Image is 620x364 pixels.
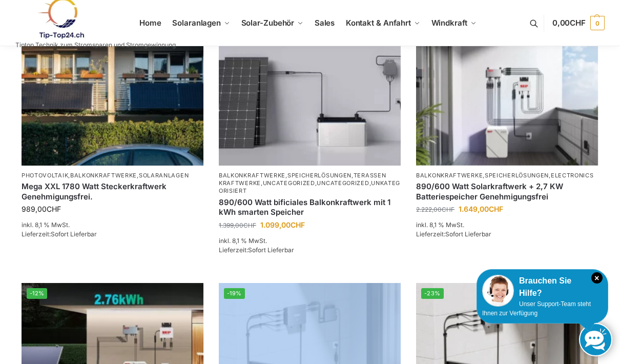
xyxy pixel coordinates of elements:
[15,42,176,48] p: Tiptop Technik zum Stromsparen und Stromgewinnung
[482,300,591,317] span: Unser Support-Team steht Ihnen zur Verfügung
[416,172,483,179] a: Balkonkraftwerke
[591,272,603,284] i: Schließen
[416,181,598,201] a: 890/600 Watt Solarkraftwerk + 2,7 KW Batteriespeicher Genehmigungsfrei
[445,230,491,238] span: Sofort Lieferbar
[416,230,491,238] span: Lieferzeit:
[260,220,305,229] bdi: 1.099,00
[22,205,61,213] bdi: 989,00
[219,197,401,217] a: 890/600 Watt bificiales Balkonkraftwerk mit 1 kWh smarten Speicher
[219,29,401,165] a: -21%ASE 1000 Batteriespeicher
[416,29,598,165] img: Steckerkraftwerk mit 2,7kwh-Speicher
[172,18,221,28] span: Solaranlagen
[219,179,400,194] a: Unkategorisiert
[22,230,97,238] span: Lieferzeit:
[22,220,203,230] p: inkl. 8,1 % MwSt.
[51,230,97,238] span: Sofort Lieferbar
[489,205,503,213] span: CHF
[317,179,369,187] a: Uncategorized
[570,18,586,28] span: CHF
[243,221,256,229] span: CHF
[416,29,598,165] a: -26%Steckerkraftwerk mit 2,7kwh-Speicher
[263,179,315,187] a: Uncategorized
[416,220,598,230] p: inkl. 8,1 % MwSt.
[551,172,594,179] a: Electronics
[139,172,189,179] a: Solaranlagen
[219,29,401,165] img: ASE 1000 Batteriespeicher
[416,206,454,213] bdi: 2.222,00
[416,172,598,179] p: , ,
[22,172,203,179] p: , ,
[219,246,294,254] span: Lieferzeit:
[70,172,137,179] a: Balkonkraftwerke
[219,236,401,246] p: inkl. 8,1 % MwSt.
[219,172,386,187] a: Terassen Kraftwerke
[485,172,549,179] a: Speicherlösungen
[431,18,467,28] span: Windkraft
[482,275,514,307] img: Customer service
[291,220,305,229] span: CHF
[219,172,285,179] a: Balkonkraftwerke
[22,181,203,201] a: Mega XXL 1780 Watt Steckerkraftwerk Genehmigungsfrei.
[315,18,335,28] span: Sales
[346,18,411,28] span: Kontakt & Anfahrt
[248,246,294,254] span: Sofort Lieferbar
[47,205,61,213] span: CHF
[22,172,68,179] a: Photovoltaik
[442,206,454,213] span: CHF
[219,172,401,195] p: , , , , ,
[552,18,586,28] span: 0,00
[219,221,256,229] bdi: 1.399,00
[459,205,503,213] bdi: 1.649,00
[552,8,605,38] a: 0,00CHF 0
[590,16,605,30] span: 0
[287,172,352,179] a: Speicherlösungen
[241,18,295,28] span: Solar-Zubehör
[22,29,203,165] img: 2 Balkonkraftwerke
[482,275,603,299] div: Brauchen Sie Hilfe?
